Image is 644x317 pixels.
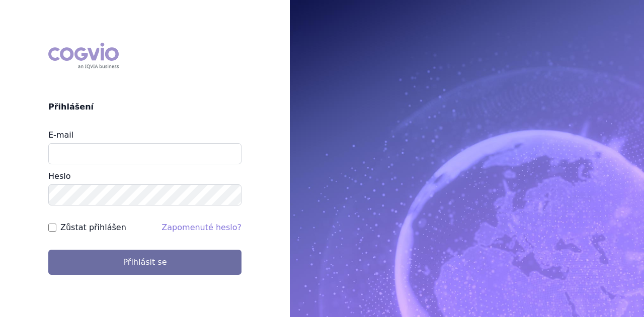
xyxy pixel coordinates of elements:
[48,43,119,69] div: COGVIO
[48,130,73,140] label: E-mail
[60,222,126,234] label: Zůstat přihlášen
[48,250,242,275] button: Přihlásit se
[48,171,70,181] label: Heslo
[162,223,242,232] a: Zapomenuté heslo?
[48,101,242,113] h2: Přihlášení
